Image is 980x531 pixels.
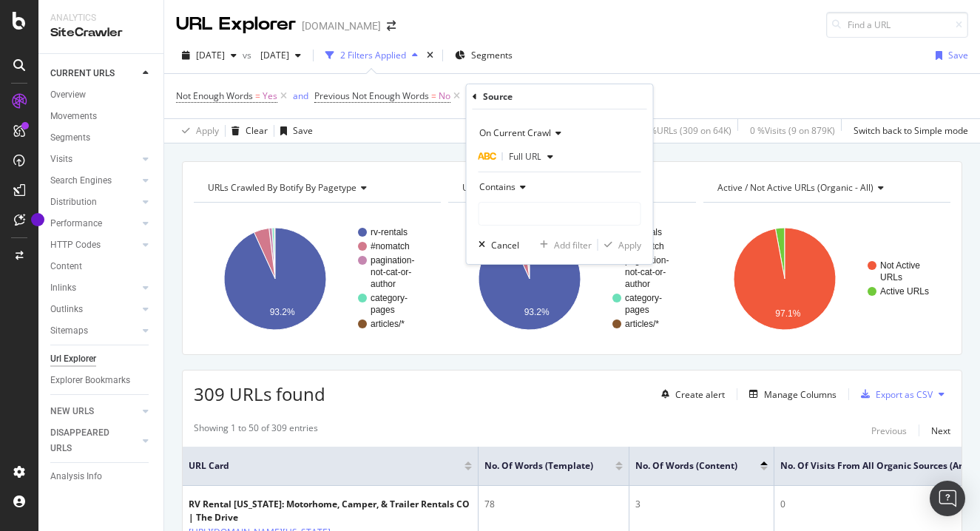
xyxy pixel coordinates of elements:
a: Content [50,259,153,274]
text: 97.1% [775,308,800,319]
button: Manage Columns [743,385,837,403]
div: Clear [246,124,268,137]
button: 2 Filters Applied [320,44,424,67]
button: Clear [226,119,268,143]
button: Cancel [473,237,519,252]
span: Not Enough Words [176,89,253,102]
div: Content [50,259,82,274]
span: 2025 Aug. 16th [254,49,289,61]
a: Search Engines [50,173,138,189]
button: Apply [176,119,219,143]
div: times [424,48,436,63]
div: Apply [196,124,219,137]
span: 2025 Aug. 30th [196,49,225,61]
button: Export as CSV [855,382,933,406]
div: Export as CSV [876,388,933,401]
button: Apply [598,237,641,252]
svg: A chart. [194,214,441,343]
text: author [371,279,396,289]
span: On Current Crawl [479,126,551,139]
a: Sitemaps [50,323,138,339]
a: CURRENT URLS [50,66,138,81]
text: #nomatch [371,241,410,251]
a: Outlinks [50,302,138,317]
a: Url Explorer [50,351,153,367]
span: Previous Not Enough Words [314,89,429,102]
span: Segments [471,49,513,61]
div: SiteCrawler [50,24,152,41]
a: Overview [50,87,153,103]
button: Full URL [479,145,559,169]
span: No. of Words (Template) [484,459,593,473]
button: Save [930,44,968,67]
div: Next [931,425,950,437]
div: Source [483,90,513,103]
div: Apply [618,239,641,251]
text: Not Active [880,260,920,271]
a: Explorer Bookmarks [50,373,153,388]
div: Performance [50,216,102,231]
div: Switch back to Simple mode [854,124,968,137]
input: Find a URL [826,12,968,38]
div: Search Engines [50,173,112,189]
a: Analysis Info [50,469,153,484]
div: Segments [50,130,90,146]
div: Explorer Bookmarks [50,373,130,388]
button: [DATE] [176,44,243,67]
text: pages [371,305,395,315]
text: Active URLs [880,286,929,297]
button: Add filter [534,237,592,252]
a: HTTP Codes [50,237,138,253]
div: Showing 1 to 50 of 309 entries [194,422,318,439]
div: Add filter [554,239,592,251]
span: vs [243,49,254,61]
div: arrow-right-arrow-left [387,21,396,31]
text: pagination- [371,255,414,265]
button: Previous [871,422,907,439]
div: Outlinks [50,302,83,317]
button: Save [274,119,313,143]
button: Segments [449,44,518,67]
a: Distribution [50,195,138,210]
a: DISAPPEARED URLS [50,425,138,456]
span: URLs Crawled By Botify By mwp_dashboard [462,181,641,194]
div: [DOMAIN_NAME] [302,18,381,33]
text: category- [625,293,662,303]
div: and [293,89,308,102]
a: Inlinks [50,280,138,296]
h4: URLs Crawled By Botify By pagetype [205,176,428,200]
text: articles/* [625,319,659,329]
text: URLs [880,272,902,283]
div: Previous [871,425,907,437]
div: Inlinks [50,280,76,296]
span: Yes [263,86,277,106]
div: URL Explorer [176,12,296,37]
button: Add Filter [463,87,522,105]
div: HTTP Codes [50,237,101,253]
span: Full URL [509,150,541,163]
div: Visits [50,152,72,167]
div: Overview [50,87,86,103]
span: = [431,89,436,102]
span: No [439,86,450,106]
svg: A chart. [448,214,695,343]
h4: URLs Crawled By Botify By mwp_dashboard [459,176,682,200]
text: author [625,279,650,289]
div: A chart. [703,214,950,343]
text: pagination- [625,255,669,265]
div: Analytics [50,12,152,24]
div: Manage Columns [764,388,837,401]
h4: Active / Not Active URLs [714,176,937,200]
text: rv-rentals [371,227,408,237]
div: Analysis Info [50,469,102,484]
div: Distribution [50,195,97,210]
div: RV Rental [US_STATE]: Motorhome, Camper, & Trailer Rentals CO | The Drive [189,498,472,524]
div: DISAPPEARED URLS [50,425,125,456]
button: Next [931,422,950,439]
button: and [293,89,308,103]
div: 3 [635,498,768,511]
a: Visits [50,152,138,167]
div: Tooltip anchor [31,213,44,226]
